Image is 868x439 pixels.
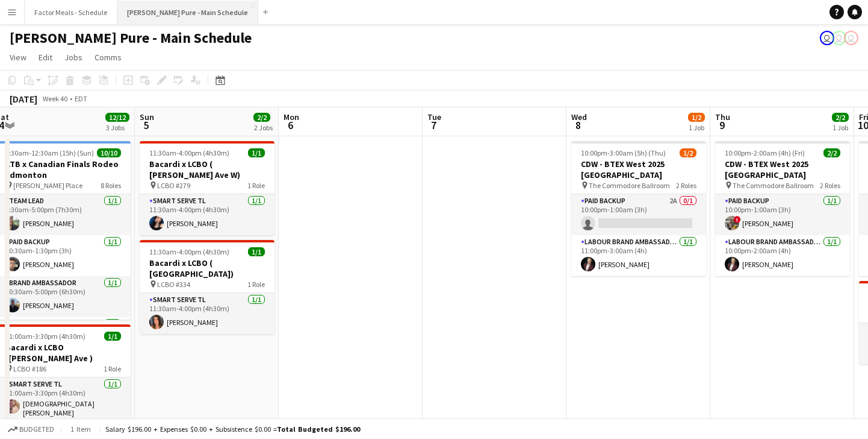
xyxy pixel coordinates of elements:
app-card-role: Labour Brand Ambassadors1/110:00pm-2:00am (4h)[PERSON_NAME] [715,235,850,276]
span: Sun [140,112,154,122]
span: 10:00pm-2:00am (4h) (Fri) [725,148,805,157]
h3: CDW - BTEX West 2025 [GEOGRAPHIC_DATA] [571,159,706,180]
button: [PERSON_NAME] Pure - Main Schedule [117,1,258,24]
h1: [PERSON_NAME] Pure - Main Schedule [10,29,252,47]
a: View [5,49,31,65]
app-job-card: 11:30am-4:00pm (4h30m)1/1Bacardi x LCBO ( [PERSON_NAME] Ave W) LCBO #2791 RoleSmart Serve TL1/111... [140,141,274,235]
span: 7 [426,118,441,132]
span: The Commodore Ballroom [589,181,670,190]
span: 1/2 [688,113,705,122]
span: 1/1 [248,247,265,256]
span: 11:30am-4:00pm (4h30m) [149,148,229,157]
span: 2 Roles [820,181,840,190]
span: 8 [569,118,587,132]
span: Thu [715,112,730,122]
a: Jobs [60,49,87,65]
span: Total Budgeted $196.00 [277,425,360,434]
span: LCBO #186 [13,364,46,373]
span: 1/2 [680,148,696,157]
span: 2 Roles [676,181,696,190]
span: [PERSON_NAME] Place [13,181,82,190]
span: 10/10 [97,148,121,157]
span: Edit [39,52,52,63]
span: 6 [282,118,299,132]
span: 1/1 [248,148,265,157]
app-card-role: Paid Backup1/110:00pm-1:00am (3h)![PERSON_NAME] [715,194,850,235]
app-card-role: Paid Backup2A0/110:00pm-1:00am (3h) [571,194,706,235]
span: View [10,52,26,63]
app-card-role: Smart Serve TL1/111:30am-4:00pm (4h30m)[PERSON_NAME] [140,194,274,235]
app-job-card: 10:00pm-3:00am (5h) (Thu)1/2CDW - BTEX West 2025 [GEOGRAPHIC_DATA] The Commodore Ballroom2 RolesP... [571,141,706,276]
span: 9:30am-12:30am (15h) (Sun) [5,148,94,157]
div: 3 Jobs [106,123,129,132]
app-user-avatar: Tifany Scifo [844,31,858,45]
span: 2/2 [832,113,849,122]
app-card-role: Smart Serve TL1/111:30am-4:00pm (4h30m)[PERSON_NAME] [140,293,274,334]
h3: Bacardi x LCBO ( [GEOGRAPHIC_DATA]) [140,257,274,279]
app-job-card: 11:30am-4:00pm (4h30m)1/1Bacardi x LCBO ( [GEOGRAPHIC_DATA]) LCBO #3341 RoleSmart Serve TL1/111:3... [140,240,274,334]
span: 1 item [66,425,95,434]
span: 2/2 [253,113,270,122]
span: Budgeted [19,425,54,434]
span: 8 Roles [101,181,121,190]
span: 2/2 [823,148,840,157]
app-card-role: Labour Brand Ambassadors1/111:00pm-3:00am (4h)[PERSON_NAME] [571,235,706,276]
span: LCBO #279 [157,181,190,190]
span: 11:30am-4:00pm (4h30m) [149,247,229,256]
h3: Bacardi x LCBO ( [PERSON_NAME] Ave W) [140,159,274,180]
span: The Commodore Ballroom [733,181,814,190]
span: 1 Role [247,181,265,190]
a: Comms [90,49,126,65]
div: [DATE] [10,93,37,105]
span: Comms [95,52,122,63]
span: 10:00pm-3:00am (5h) (Thu) [581,148,666,157]
button: Budgeted [6,423,56,436]
span: 11:00am-3:30pm (4h30m) [5,332,85,341]
span: 1 Role [104,364,121,373]
button: Factor Meals - Schedule [25,1,117,24]
app-job-card: 10:00pm-2:00am (4h) (Fri)2/2CDW - BTEX West 2025 [GEOGRAPHIC_DATA] The Commodore Ballroom2 RolesP... [715,141,850,276]
div: 1 Job [832,123,848,132]
span: 12/12 [105,113,129,122]
div: 2 Jobs [254,123,273,132]
h3: CDW - BTEX West 2025 [GEOGRAPHIC_DATA] [715,159,850,180]
a: Edit [34,49,57,65]
div: Salary $196.00 + Expenses $0.00 + Subsistence $0.00 = [105,425,360,434]
span: Mon [284,112,299,122]
div: 1 Job [689,123,704,132]
app-user-avatar: Tifany Scifo [820,31,834,45]
span: 5 [138,118,154,132]
span: Wed [571,112,587,122]
span: LCBO #334 [157,280,190,289]
span: ! [734,216,741,223]
span: 1/1 [104,332,121,341]
app-user-avatar: Tifany Scifo [832,31,846,45]
span: Tue [427,112,441,122]
span: Week 40 [40,94,70,103]
div: EDT [75,94,87,103]
span: 9 [713,118,730,132]
span: Jobs [64,52,82,63]
span: 1 Role [247,280,265,289]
